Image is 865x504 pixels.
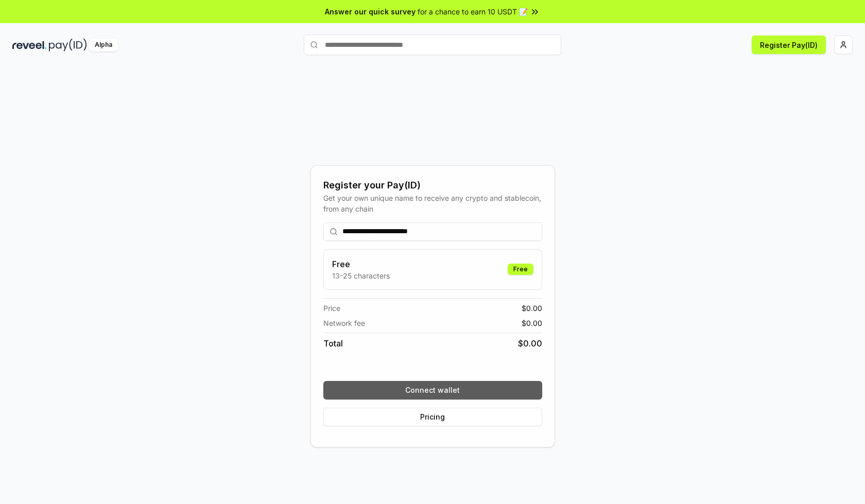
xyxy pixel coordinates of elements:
div: Get your own unique name to receive any crypto and stablecoin, from any chain [323,193,542,214]
span: $ 0.00 [522,318,542,328]
button: Register Pay(ID) [752,36,826,54]
img: reveel_dark [12,39,47,51]
button: Connect wallet [323,381,542,399]
div: Free [508,264,533,275]
span: $ 0.00 [518,337,542,350]
span: Answer our quick survey [325,6,416,17]
div: Alpha [89,39,118,51]
button: Pricing [323,408,542,426]
div: Register your Pay(ID) [323,178,542,193]
span: Total [323,337,343,350]
p: 13-25 characters [332,270,390,281]
span: Network fee [323,318,365,328]
span: for a chance to earn 10 USDT 📝 [418,6,528,17]
img: pay_id [49,39,87,51]
span: Price [323,303,340,314]
span: $ 0.00 [522,303,542,314]
h3: Free [332,258,390,270]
